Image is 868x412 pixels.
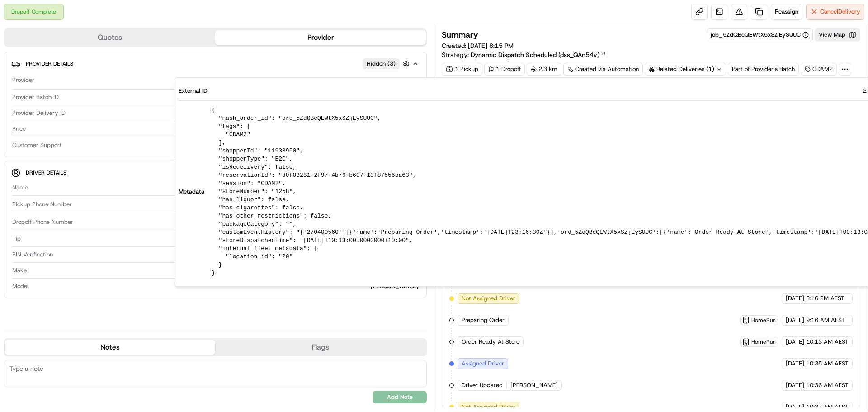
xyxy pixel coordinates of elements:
span: 10:35 AM AEST [806,360,849,368]
span: Not Assigned Driver [462,294,515,303]
button: Provider DetailsHidden (3) [11,56,419,71]
span: 10:37 AM AEST [806,403,849,411]
button: job_5ZdQBcQEWtX5xSZjEySUUC [711,31,809,39]
span: [DATE] [786,294,804,303]
button: Driver DetailsHidden (7) [11,165,419,180]
div: [PERSON_NAME] [32,184,418,192]
button: Notes [5,340,215,355]
button: Hidden (3) [363,58,412,69]
button: Provider [215,30,426,45]
div: 2.3 km [527,63,561,76]
span: [DATE] [786,403,804,411]
span: HomeRun [751,338,776,346]
button: Flags [215,340,426,355]
span: Name [12,184,28,192]
div: Related Deliveries (1) [645,63,726,76]
button: View Map [815,28,860,41]
button: Quotes [5,30,215,45]
span: Customer Support [12,141,62,149]
span: Created: [442,41,514,50]
span: 9:16 AM AEST [806,316,845,324]
span: [DATE] [786,381,804,389]
span: 8:16 PM AEST [806,294,844,303]
span: Pickup Phone Number [12,200,72,208]
span: Metadata [179,188,204,196]
span: [PERSON_NAME] [510,381,558,389]
span: Provider [12,76,34,84]
span: HomeRun [751,317,776,324]
span: External ID [179,87,208,95]
span: Preparing Order [462,316,505,324]
span: PIN Verification [12,251,53,259]
div: Strategy: [442,50,606,59]
span: [DATE] [786,360,804,368]
span: Dropoff Phone Number [12,218,73,226]
span: Hidden ( 3 ) [367,60,396,68]
span: Tip [12,235,21,243]
span: Not Assigned Driver [462,403,515,411]
div: Hyundai [30,266,418,275]
button: CancelDelivery [806,4,864,20]
span: Provider Delivery ID [12,109,66,117]
a: Created via Automation [563,63,643,76]
h3: Summary [442,31,478,39]
span: Provider Batch ID [12,93,59,101]
div: 1 Dropoff [484,63,525,76]
a: Dynamic Dispatch Scheduled (dss_QAn54v) [471,50,606,59]
span: [DATE] [786,316,804,324]
button: Reassign [771,4,802,20]
span: Driver Updated [462,381,503,389]
span: Model [12,282,28,290]
div: [PERSON_NAME] [32,282,418,290]
span: Price [12,125,26,133]
span: Make [12,266,27,275]
span: 10:13 AM AEST [806,338,849,346]
span: Assigned Driver [462,360,504,368]
span: [DATE] [786,338,804,346]
div: CDAM2 [801,63,837,76]
span: Dynamic Dispatch Scheduled (dss_QAn54v) [471,50,599,59]
div: 1 Pickup [442,63,482,76]
span: Order Ready At Store [462,338,519,346]
div: A$0.00 [24,235,418,243]
span: Cancel Delivery [820,8,860,16]
span: 10:36 AM AEST [806,381,849,389]
span: Provider Details [26,60,73,67]
span: Reassign [775,8,798,16]
span: [DATE] 8:15 PM [468,42,514,50]
span: Driver Details [26,169,66,176]
span: DoorDash [378,76,404,84]
div: 8720 [57,251,418,259]
img: doordash_logo_v2.png [407,75,418,85]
